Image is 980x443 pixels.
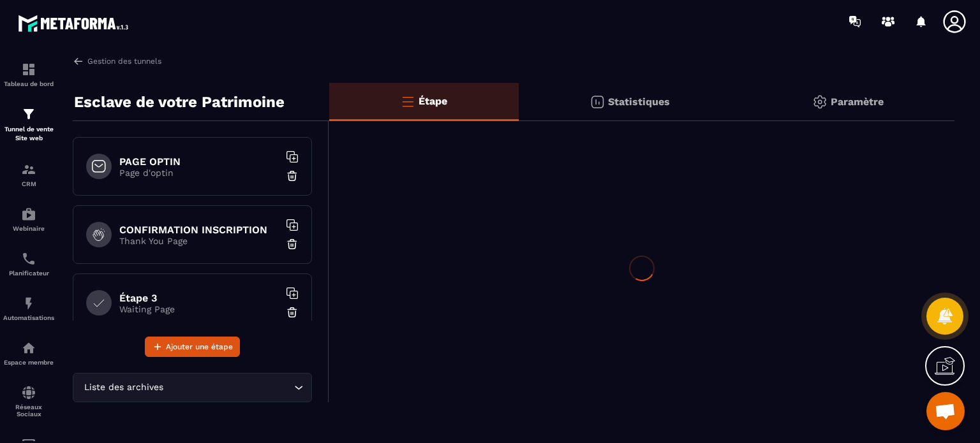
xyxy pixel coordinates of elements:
[3,97,54,152] a: formationformationTunnel de vente Site web
[74,89,285,115] p: Esclave de votre Patrimoine
[3,270,54,277] p: Planificateur
[166,340,233,353] span: Ajouter une étape
[119,168,279,178] p: Page d'optin
[119,292,279,304] h6: Étape 3
[119,224,279,236] h6: CONFIRMATION INSCRIPTION
[3,52,54,97] a: formationformationTableau de bord
[590,94,605,110] img: stats.20deebd0.svg
[18,11,133,35] img: logo
[286,170,299,182] img: trash
[3,180,54,187] p: CRM
[831,96,884,108] p: Paramètre
[3,197,54,242] a: automationsautomationsWebinaire
[3,80,54,87] p: Tableau de bord
[286,306,299,319] img: trash
[21,296,36,311] img: automations
[119,156,279,168] h6: PAGE OPTIN
[3,359,54,366] p: Espace membre
[286,238,299,251] img: trash
[419,95,447,107] p: Étape
[926,392,965,430] div: Ouvrir le chat
[3,152,54,197] a: formationformationCRM
[3,225,54,232] p: Webinaire
[81,381,166,395] span: Liste des archives
[166,381,291,395] input: Search for option
[73,55,161,67] a: Gestion des tunnels
[3,331,54,375] a: automationsautomationsEspace membre
[73,373,312,402] div: Search for option
[608,96,670,108] p: Statistiques
[21,207,36,222] img: automations
[3,403,54,418] p: Réseaux Sociaux
[21,162,36,177] img: formation
[400,94,415,109] img: bars-o.4a397970.svg
[73,55,84,67] img: arrow
[21,340,36,356] img: automations
[3,242,54,286] a: schedulerschedulerPlanificateur
[21,385,36,400] img: social-network
[119,304,279,314] p: Waiting Page
[812,94,828,110] img: setting-gr.5f69749f.svg
[119,236,279,246] p: Thank You Page
[3,314,54,321] p: Automatisations
[145,337,240,357] button: Ajouter une étape
[3,125,54,143] p: Tunnel de vente Site web
[3,375,54,427] a: social-networksocial-networkRéseaux Sociaux
[21,106,36,122] img: formation
[3,286,54,331] a: automationsautomationsAutomatisations
[21,251,36,266] img: scheduler
[21,62,36,77] img: formation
